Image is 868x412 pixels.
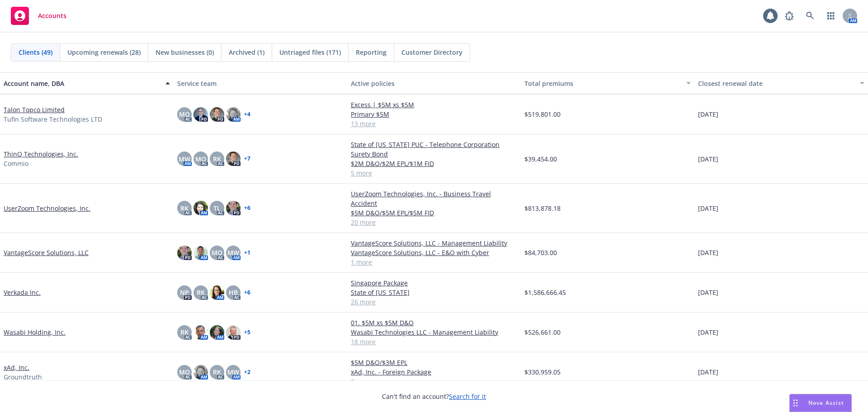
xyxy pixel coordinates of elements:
span: [DATE] [698,327,718,337]
span: [DATE] [698,367,718,377]
img: photo [210,325,224,340]
span: RK [213,367,221,377]
a: xAd, Inc. - Foreign Package [351,367,517,377]
span: MW [227,367,239,377]
a: + 4 [244,112,250,117]
a: Excess | $5M xs $5M [351,100,517,109]
span: MQ [179,367,190,377]
div: Drag to move [790,394,801,412]
div: Account name, DBA [4,79,160,88]
span: $84,703.00 [524,248,557,257]
img: photo [226,325,241,340]
div: Closest renewal date [698,79,854,88]
a: 5 more [351,168,517,178]
a: 01. $5M xs $5M D&O [351,318,517,327]
button: Active policies [347,72,521,94]
button: Closest renewal date [694,72,868,94]
button: Total premiums [521,72,694,94]
a: $5M D&O/$5M EPL/$5M FID [351,208,517,218]
a: Wasabi Technologies LLC - Management Liability [351,327,517,337]
a: $5M D&O/$3M EPL [351,358,517,367]
span: MW [179,154,190,164]
span: Archived (1) [229,47,264,57]
span: MQ [212,248,222,257]
a: + 6 [244,205,250,211]
span: [DATE] [698,248,718,257]
a: xAd, Inc. [4,363,29,372]
a: $2M D&O/$2M EPL/$1M FID [351,159,517,168]
img: photo [193,365,208,379]
span: RK [180,204,189,213]
span: NP [180,288,189,297]
span: Can't find an account? [382,392,486,401]
a: + 5 [244,330,250,335]
a: Search [801,7,819,25]
span: RK [180,327,189,337]
a: State of [US_STATE] [351,288,517,297]
a: VantageScore Solutions, LLC [4,248,89,257]
span: Upcoming renewals (28) [67,47,141,57]
span: [DATE] [698,288,718,297]
span: $39,454.00 [524,154,557,164]
span: RK [197,288,205,297]
span: Reporting [356,47,387,57]
a: 1 more [351,257,517,267]
img: photo [177,246,192,260]
a: 26 more [351,297,517,307]
span: Clients (49) [19,47,52,57]
span: Nova Assist [808,399,844,407]
a: 9 more [351,377,517,386]
img: photo [193,325,208,340]
span: Customer Directory [401,47,462,57]
span: $1,586,666.45 [524,288,566,297]
a: Singapore Package [351,278,517,288]
span: Accounts [38,12,66,19]
a: + 2 [244,369,250,375]
span: New businesses (0) [156,47,214,57]
span: HB [229,288,238,297]
a: 13 more [351,119,517,128]
a: Verkada Inc. [4,288,41,297]
a: ThinQ Technologies, Inc. [4,149,78,159]
a: Primary $5M [351,109,517,119]
span: $813,878.18 [524,204,561,213]
span: $330,959.05 [524,367,561,377]
span: Groundtruth [4,372,42,382]
img: photo [193,201,208,215]
div: Active policies [351,79,517,88]
a: + 7 [244,156,250,161]
img: photo [193,107,208,122]
span: [DATE] [698,109,718,119]
span: Tufin Software Technologies LTD [4,114,102,124]
div: Service team [177,79,344,88]
span: TL [213,204,221,213]
img: photo [226,152,241,166]
a: Report a Bug [780,7,798,25]
a: 20 more [351,218,517,227]
span: MW [227,248,239,257]
button: Service team [174,72,347,94]
a: UserZoom Technologies, Inc. [4,204,90,213]
a: UserZoom Technologies, Inc. - Business Travel Accident [351,189,517,208]
a: + 1 [244,250,250,256]
span: [DATE] [698,154,718,164]
a: 18 more [351,337,517,346]
img: photo [193,246,208,260]
span: RK [213,154,221,164]
img: photo [210,285,224,300]
span: MQ [179,109,190,119]
span: MQ [195,154,206,164]
a: Search for it [449,392,486,401]
span: [DATE] [698,204,718,213]
span: Untriaged files (171) [279,47,341,57]
a: State of [US_STATE] PUC - Telephone Corporation Surety Bond [351,140,517,159]
img: photo [226,201,241,215]
button: Nova Assist [789,394,852,412]
span: $526,661.00 [524,327,561,337]
a: + 6 [244,290,250,295]
img: photo [210,107,224,122]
